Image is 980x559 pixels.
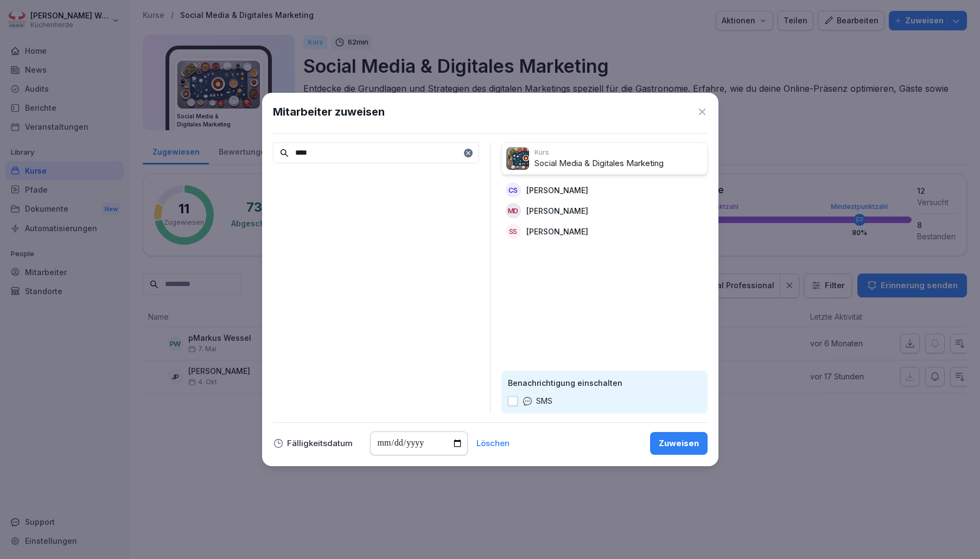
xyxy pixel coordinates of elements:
div: SS [506,224,521,239]
p: SMS [536,395,552,407]
p: Kurs [534,148,703,157]
p: Benachrichtigung einschalten [508,377,701,389]
h1: Mitarbeiter zuweisen [273,104,385,120]
p: [PERSON_NAME] [526,185,588,196]
p: [PERSON_NAME] [526,226,588,237]
div: CS [506,182,521,198]
p: [PERSON_NAME] [526,205,588,217]
p: Fälligkeitsdatum [287,440,353,447]
div: Zuweisen [659,437,699,449]
div: MD [506,203,521,218]
button: Zuweisen [650,432,708,455]
button: Löschen [476,440,510,447]
p: Social Media & Digitales Marketing [534,157,703,170]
